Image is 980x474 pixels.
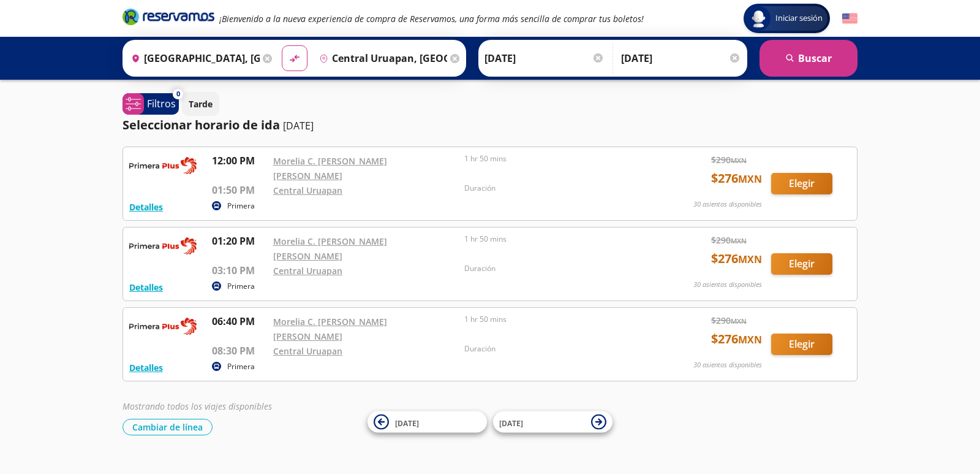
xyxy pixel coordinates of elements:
img: RESERVAMOS [129,153,197,178]
button: English [842,11,858,26]
button: Detalles [129,361,163,374]
p: 30 asientos disponibles [693,199,762,210]
span: [DATE] [395,418,419,428]
button: 0Filtros [123,93,179,115]
em: Mostrando todos los viajes disponibles [123,400,272,412]
button: Detalles [129,201,163,213]
p: Primera [227,201,255,212]
input: Opcional [621,43,741,74]
a: Morelia C. [PERSON_NAME] [PERSON_NAME] [273,235,387,262]
p: 30 asientos disponibles [693,280,762,290]
a: Brand Logo [123,7,214,29]
span: Iniciar sesión [771,12,827,25]
p: 06:40 PM [212,314,267,329]
small: MXN [738,253,762,266]
a: Morelia C. [PERSON_NAME] [PERSON_NAME] [273,155,387,182]
span: $ 276 [711,169,762,188]
button: Buscar [759,40,858,77]
input: Buscar Destino [314,43,448,74]
a: Morelia C. [PERSON_NAME] [PERSON_NAME] [273,316,387,342]
i: Brand Logo [123,7,214,26]
p: Filtros [147,96,176,111]
span: $ 276 [711,330,762,348]
p: Seleccionar horario de ida [123,116,280,134]
span: $ 290 [711,153,747,166]
button: Detalles [129,281,163,294]
button: [DATE] [367,411,487,433]
input: Elegir Fecha [484,43,605,74]
small: MXN [731,156,747,165]
span: $ 290 [711,314,747,327]
a: Central Uruapan [273,265,342,277]
p: 1 hr 50 mins [464,314,649,325]
button: Cambiar de línea [123,419,213,435]
p: 1 hr 50 mins [464,153,649,164]
p: Duración [464,343,649,354]
p: 30 asientos disponibles [693,360,762,370]
span: [DATE] [499,418,523,428]
p: Primera [227,361,255,372]
small: MXN [731,316,747,326]
p: 12:00 PM [212,153,267,168]
p: 01:20 PM [212,234,267,248]
button: [DATE] [493,411,612,433]
p: 03:10 PM [212,263,267,278]
img: RESERVAMOS [129,234,197,258]
small: MXN [738,333,762,346]
p: 1 hr 50 mins [464,234,649,245]
p: [DATE] [283,118,314,133]
p: Duración [464,183,649,194]
p: 01:50 PM [212,183,267,197]
button: Tarde [182,92,219,116]
em: ¡Bienvenido a la nueva experiencia de compra de Reservamos, una forma más sencilla de comprar tus... [219,13,644,25]
button: Elegir [771,173,832,194]
button: Elegir [771,334,832,355]
p: Primera [227,281,255,292]
small: MXN [738,172,762,186]
p: Tarde [189,97,213,110]
p: 08:30 PM [212,343,267,358]
span: 0 [176,89,180,99]
img: RESERVAMOS [129,314,197,338]
span: $ 276 [711,250,762,268]
small: MXN [731,236,747,245]
p: Duración [464,263,649,274]
a: Central Uruapan [273,185,342,196]
input: Buscar Origen [126,43,260,74]
button: Elegir [771,253,832,275]
a: Central Uruapan [273,345,342,357]
span: $ 290 [711,234,747,247]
